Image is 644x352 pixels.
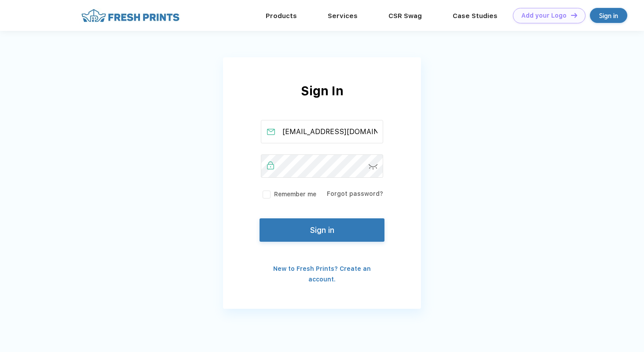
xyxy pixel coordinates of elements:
[267,129,275,135] img: email_active.svg
[261,120,384,143] input: Email
[273,265,371,283] a: New to Fresh Prints? Create an account.
[261,190,316,199] label: Remember me
[369,164,378,170] img: password-icon.svg
[267,161,274,169] img: password_active.svg
[328,12,358,20] a: Services
[571,13,577,18] img: DT
[223,82,421,120] div: Sign In
[590,8,627,23] a: Sign in
[388,12,422,20] a: CSR Swag
[260,218,384,242] button: Sign in
[521,12,567,19] div: Add your Logo
[266,12,297,20] a: Products
[327,190,383,197] a: Forgot password?
[599,11,618,21] div: Sign in
[79,8,182,23] img: fo%20logo%202.webp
